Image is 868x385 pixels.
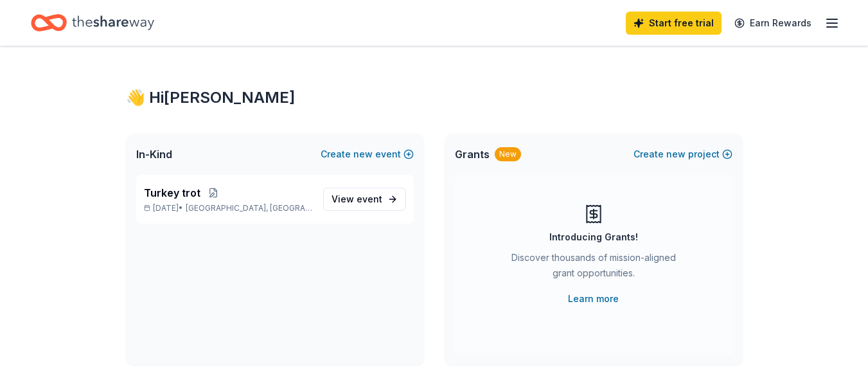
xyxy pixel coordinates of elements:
[186,203,312,213] span: [GEOGRAPHIC_DATA], [GEOGRAPHIC_DATA]
[144,185,200,201] span: Turkey trot
[126,87,743,108] div: 👋 Hi [PERSON_NAME]
[727,12,819,35] a: Earn Rewards
[626,12,722,35] a: Start free trial
[549,229,638,245] div: Introducing Grants!
[136,147,172,162] span: In-Kind
[633,147,732,162] button: Createnewproject
[506,250,681,286] div: Discover thousands of mission-aligned grant opportunities.
[31,8,154,38] a: Home
[332,192,382,207] span: View
[666,147,686,162] span: new
[323,188,406,211] a: View event
[568,291,619,307] a: Learn more
[455,147,490,162] span: Grants
[321,147,414,162] button: Createnewevent
[357,193,382,204] span: event
[144,203,313,213] p: [DATE] •
[353,147,373,162] span: new
[495,147,521,161] div: New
